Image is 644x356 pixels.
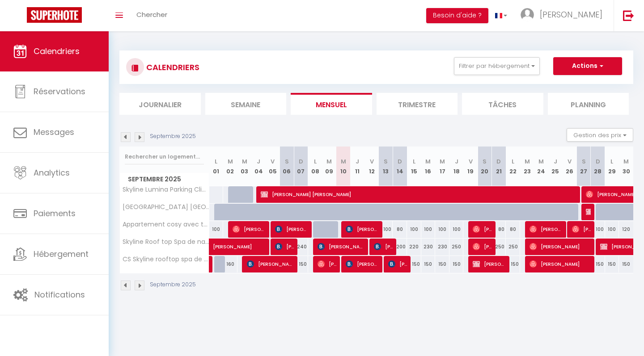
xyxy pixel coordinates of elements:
div: 80 [393,221,407,238]
abbr: J [257,157,260,166]
span: Messages [34,126,74,138]
th: 14 [393,147,407,186]
abbr: V [370,157,374,166]
th: 26 [563,147,577,186]
abbr: M [425,157,431,166]
span: Paiements [34,208,76,219]
abbr: D [299,157,303,166]
button: Gestion des prix [567,128,633,142]
span: Calendriers [34,46,80,57]
div: 250 [506,239,520,255]
span: Skyline Lumina Parking Clim Tram [121,186,211,193]
div: 240 [294,239,308,255]
div: 150 [294,256,308,272]
th: 16 [421,147,436,186]
th: 07 [294,147,308,186]
li: Journalier [119,93,201,115]
span: [PERSON_NAME] [PERSON_NAME] [374,238,393,255]
span: [PERSON_NAME] [213,234,295,251]
abbr: M [326,157,332,166]
div: 100 [435,221,449,238]
button: Besoin d'aide ? [426,8,488,23]
abbr: J [554,157,557,166]
li: Semaine [205,93,287,115]
div: 80 [492,221,506,238]
abbr: M [341,157,346,166]
abbr: S [582,157,586,166]
p: Septembre 2025 [150,281,196,289]
div: 150 [619,256,633,272]
th: 08 [308,147,322,186]
th: 03 [237,147,252,186]
abbr: V [469,157,473,166]
div: 230 [435,239,449,255]
img: ... [521,8,534,21]
th: 25 [548,147,563,186]
div: 100 [421,221,436,238]
th: 19 [463,147,478,186]
span: [PERSON_NAME] [530,221,563,238]
span: [GEOGRAPHIC_DATA] [GEOGRAPHIC_DATA] [121,204,211,210]
div: 100 [407,221,421,238]
abbr: M [228,157,233,166]
li: Mensuel [291,93,372,115]
div: 200 [393,239,407,255]
th: 05 [266,147,280,186]
span: Septembre 2025 [120,173,209,186]
th: 24 [534,147,549,186]
div: 160 [223,256,237,272]
img: logout [623,10,634,21]
span: [PERSON_NAME] [388,255,407,272]
a: [PERSON_NAME] [209,239,224,255]
th: 09 [322,147,336,186]
abbr: D [496,157,501,166]
span: Hébergement [34,248,89,260]
span: [PERSON_NAME] [PERSON_NAME] [473,238,492,255]
div: 150 [407,256,421,272]
abbr: S [384,157,388,166]
abbr: M [440,157,445,166]
th: 18 [449,147,464,186]
abbr: L [413,157,415,166]
span: Skyline Roof top Spa de nage [121,239,211,245]
span: [PERSON_NAME] [318,238,365,255]
th: 12 [364,147,379,186]
li: Trimestre [377,93,458,115]
span: [PERSON_NAME] [346,255,379,272]
div: 120 [619,221,633,238]
div: 150 [449,256,464,272]
span: Chercher [136,10,167,19]
abbr: V [568,157,572,166]
span: CS Skyline rooftop spa de nage [121,256,211,263]
th: 15 [407,147,421,186]
span: Notifications [34,289,85,300]
div: 150 [435,256,449,272]
abbr: M [242,157,247,166]
abbr: J [356,157,359,166]
span: [PERSON_NAME] [540,9,602,20]
div: 150 [421,256,436,272]
abbr: M [525,157,530,166]
th: 21 [492,147,506,186]
div: 80 [506,221,520,238]
div: 100 [449,221,464,238]
th: 20 [478,147,492,186]
abbr: S [483,157,487,166]
th: 23 [520,147,534,186]
button: Filtrer par hébergement [454,57,540,75]
abbr: V [271,157,275,166]
img: Super Booking [27,7,82,23]
span: [PERSON_NAME] [275,221,309,238]
input: Rechercher un logement... [125,149,204,165]
li: Tâches [462,93,543,115]
th: 06 [280,147,294,186]
th: 27 [576,147,591,186]
span: [PERSON_NAME] [318,255,337,272]
abbr: D [398,157,402,166]
span: [PERSON_NAME] [PERSON_NAME] [261,186,580,203]
div: 100 [605,221,619,238]
div: 250 [449,239,464,255]
div: 100 [591,221,605,238]
th: 17 [435,147,449,186]
span: [PERSON_NAME] [275,238,294,255]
